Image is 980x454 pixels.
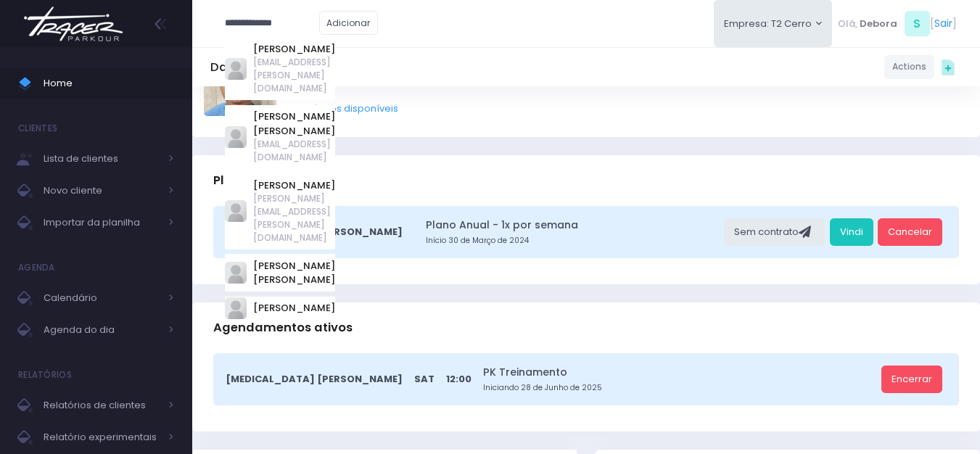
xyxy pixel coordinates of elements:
span: S [905,11,930,36]
span: Home [44,74,174,93]
span: [MEDICAL_DATA] [PERSON_NAME] [226,372,403,387]
h4: Relatórios [18,360,72,389]
span: Novo cliente [44,181,160,200]
span: Relatório experimentais [44,428,160,447]
span: Sat [414,372,435,387]
small: Iniciando 28 de Junho de 2025 [483,382,876,394]
div: Sem contrato [724,218,825,246]
span: Lista de clientes [44,149,160,168]
a: [PERSON_NAME] [PERSON_NAME] [253,110,335,138]
a: PK Treinamento [483,365,876,380]
a: Actions [884,55,934,79]
span: [EMAIL_ADDRESS][DOMAIN_NAME] [253,138,335,164]
a: Vindi [830,218,873,246]
a: Plano Anual - 1x por semana [426,218,720,233]
span: [PERSON_NAME][EMAIL_ADDRESS][PERSON_NAME][DOMAIN_NAME] [253,192,335,244]
a: [PERSON_NAME] [253,42,335,57]
a: Sair [934,16,952,31]
span: [EMAIL_ADDRESS][PERSON_NAME][DOMAIN_NAME] [253,56,335,95]
h4: Agenda [18,253,55,282]
a: Encerrar [881,366,942,393]
div: [ ] [832,7,962,40]
a: [PERSON_NAME] [253,178,335,193]
span: Calendário [44,289,160,308]
h3: Planos Ativos [213,160,297,201]
span: Olá, [838,17,857,31]
a: Adicionar [319,11,379,35]
span: Importar da planilha [44,213,160,232]
a: Cancelar [878,218,942,246]
span: Relatórios de clientes [44,396,160,415]
span: Debora [860,17,897,31]
span: 12:00 [446,372,472,387]
h5: Dashboard [210,60,277,75]
span: Agenda do dia [44,321,160,339]
a: 0 Créditos disponíveis [293,102,398,115]
h4: Clientes [18,114,57,143]
h3: Agendamentos ativos [213,307,353,348]
small: Início 30 de Março de 2024 [426,235,720,247]
a: [PERSON_NAME] [PERSON_NAME] [253,259,335,287]
span: 11 Anos [293,88,950,102]
a: [PERSON_NAME] [253,301,335,315]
